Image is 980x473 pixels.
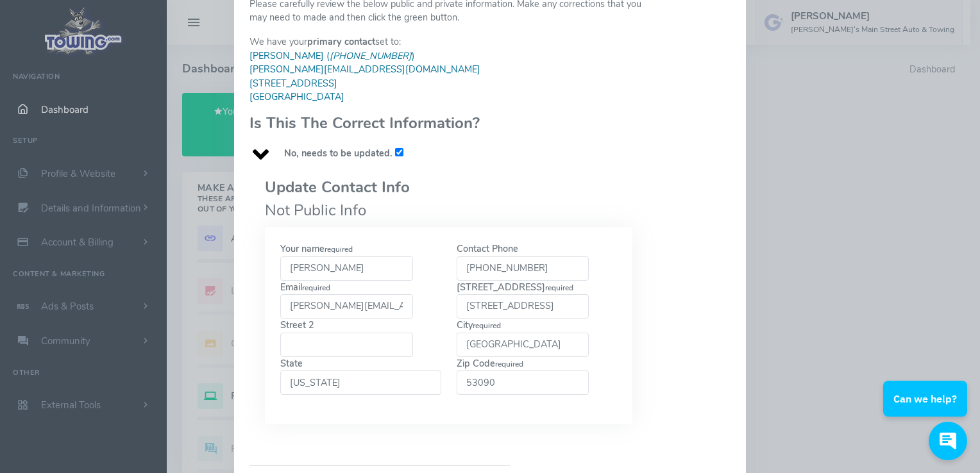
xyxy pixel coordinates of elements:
[280,256,413,281] input: Your namerequired
[457,333,589,357] input: Cityrequired
[242,35,518,160] div: We have your set to:
[280,319,413,357] label: Street 2
[265,177,410,197] b: Update Contact Info
[280,281,413,319] label: Email
[457,370,589,395] input: Zip Coderequired
[325,244,353,254] small: required
[457,281,589,319] label: [STREET_ADDRESS]
[280,370,441,395] select: State
[280,294,413,319] input: Emailrequired
[330,49,412,62] em: [PHONE_NUMBER]
[473,320,501,331] small: required
[307,35,375,48] b: primary contact
[284,147,393,160] b: No, needs to be updated.
[457,242,589,281] label: Contact Phone
[280,357,441,395] label: State
[457,294,589,319] input: [STREET_ADDRESS]required
[280,242,413,281] label: Your name
[395,148,403,156] input: No, needs to be updated.
[457,256,589,281] input: Contact Phone
[495,359,523,369] small: required
[457,357,589,395] label: Zip Code
[265,176,632,222] legend: Not Public Info
[249,115,510,131] h3: Is This The Correct Information?
[545,283,573,293] small: required
[249,49,510,104] blockquote: [PERSON_NAME] ( ) [PERSON_NAME][EMAIL_ADDRESS][DOMAIN_NAME] [STREET_ADDRESS] [GEOGRAPHIC_DATA]
[457,319,589,357] label: City
[302,283,330,293] small: required
[874,345,980,473] iframe: Conversations
[280,333,413,357] input: Street 2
